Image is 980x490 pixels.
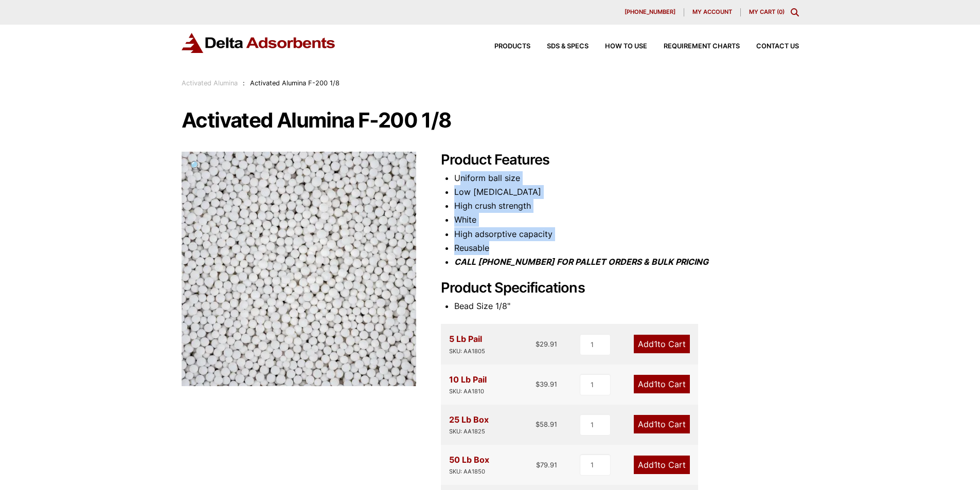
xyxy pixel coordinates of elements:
[449,413,489,437] div: 25 Lb Box
[647,43,740,50] a: Requirement Charts
[449,387,487,396] div: SKU: AA1810
[494,43,530,50] span: Products
[749,8,785,15] a: My Cart (0)
[454,185,799,199] li: Low [MEDICAL_DATA]
[536,380,557,388] bdi: 39.91
[756,43,799,50] span: Contact Us
[654,419,657,429] span: 1
[454,171,799,185] li: Uniform ball size
[449,347,485,356] div: SKU: AA1805
[536,461,557,469] bdi: 79.91
[454,299,799,313] li: Bead Size 1/8"
[250,79,340,87] span: Activated Alumina F-200 1/8
[454,213,799,227] li: White
[634,415,690,433] a: Add1to Cart
[684,8,741,16] a: My account
[654,379,657,389] span: 1
[634,456,690,474] a: Add1to Cart
[449,467,489,477] div: SKU: AA1850
[454,227,799,241] li: High adsorptive capacity
[779,8,782,15] span: 0
[449,427,489,437] div: SKU: AA1825
[478,43,530,50] a: Products
[589,43,647,50] a: How to Use
[182,33,336,53] img: Delta Adsorbents
[692,9,732,15] span: My account
[536,461,540,469] span: $
[449,453,489,477] div: 50 Lb Box
[634,335,690,353] a: Add1to Cart
[182,79,238,87] a: Activated Alumina
[634,375,690,393] a: Add1to Cart
[449,373,487,396] div: 10 Lb Pail
[441,280,799,297] h2: Product Specifications
[536,340,540,348] span: $
[664,43,740,50] span: Requirement Charts
[454,257,708,267] i: CALL [PHONE_NUMBER] FOR PALLET ORDERS & BULK PRICING
[182,152,210,180] a: View full-screen image gallery
[791,8,799,16] div: Toggle Modal Content
[605,43,647,50] span: How to Use
[616,8,684,16] a: [PHONE_NUMBER]
[454,241,799,255] li: Reusable
[625,9,675,15] span: [PHONE_NUMBER]
[530,43,589,50] a: SDS & SPECS
[190,160,202,171] span: 🔍
[740,43,799,50] a: Contact Us
[441,152,799,169] h2: Product Features
[536,340,557,348] bdi: 29.91
[536,420,557,428] bdi: 58.91
[536,380,540,388] span: $
[243,79,245,87] span: :
[454,199,799,213] li: High crush strength
[182,110,799,131] h1: Activated Alumina F-200 1/8
[654,339,657,349] span: 1
[654,460,657,470] span: 1
[449,332,485,356] div: 5 Lb Pail
[536,420,540,428] span: $
[547,43,589,50] span: SDS & SPECS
